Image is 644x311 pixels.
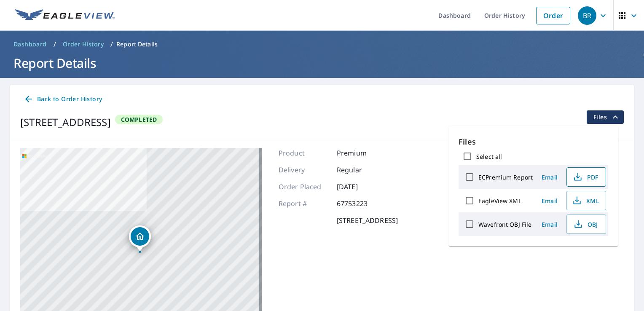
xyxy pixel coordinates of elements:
p: Premium [337,148,387,158]
div: BR [578,6,596,25]
label: EagleView XML [478,197,521,205]
label: Select all [476,153,502,161]
span: OBJ [572,219,599,229]
div: Dropped pin, building 1, Residential property, 8918 Villa Rica Cir Chattanooga, TN 37421 [129,225,151,252]
span: Dashboard [13,40,47,48]
span: Email [539,173,560,181]
label: Wavefront OBJ File [478,220,531,228]
button: PDF [566,167,606,187]
div: [STREET_ADDRESS] [20,115,111,130]
p: 67753223 [337,198,387,209]
h1: Report Details [10,54,634,72]
p: [STREET_ADDRESS] [337,215,398,225]
p: Regular [337,165,387,175]
p: Order Placed [279,182,329,192]
span: Email [539,197,560,205]
button: filesDropdownBtn-67753223 [586,110,624,124]
span: Order History [63,40,104,48]
a: Order History [59,38,107,51]
button: Email [536,194,563,207]
p: Files [459,136,608,147]
button: Email [536,171,563,184]
img: EV Logo [15,9,115,22]
span: Back to Order History [24,94,102,105]
li: / [110,39,113,49]
a: Back to Order History [20,91,105,107]
p: Report Details [116,40,158,48]
p: [DATE] [337,182,387,192]
button: XML [566,191,606,210]
li: / [54,39,56,49]
a: Dashboard [10,38,50,51]
button: Email [536,218,563,231]
button: OBJ [566,214,606,234]
nav: breadcrumb [10,38,634,51]
p: Report # [279,198,329,209]
span: Completed [116,115,162,123]
p: Product [279,148,329,158]
span: PDF [572,172,599,182]
label: ECPremium Report [478,173,533,181]
a: Order [536,7,570,24]
p: Delivery [279,165,329,175]
span: Email [539,220,560,228]
span: Files [593,112,620,122]
span: XML [572,196,599,206]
